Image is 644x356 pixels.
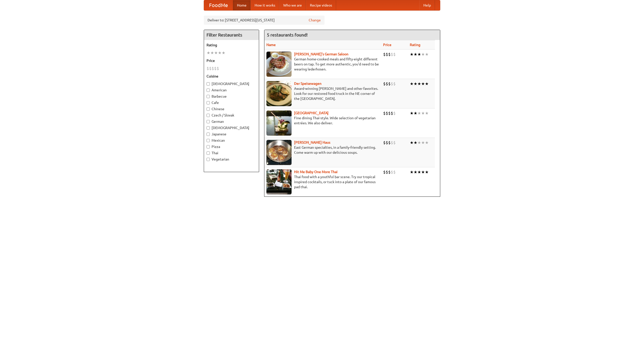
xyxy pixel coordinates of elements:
a: Help [419,0,435,10]
li: ★ [410,169,414,175]
p: German home-cooked meals and fifty-eight different beers on tap. To get more authentic, you'd nee... [266,57,379,72]
li: $ [383,140,386,145]
a: Der Speisewagen [294,82,321,86]
li: $ [388,81,391,87]
li: ★ [421,169,425,175]
label: Barbecue [207,94,256,99]
li: ★ [222,50,225,56]
li: $ [383,52,386,57]
li: ★ [421,52,425,57]
li: ★ [214,50,218,56]
li: ★ [417,140,421,145]
li: $ [393,140,396,145]
a: How it works [251,0,279,10]
li: $ [386,169,388,175]
label: German [207,119,256,124]
p: East German specialties, in a family-friendly setting. Come warm up with our delicious soups. [266,145,379,155]
h5: Price [207,58,256,63]
li: $ [391,110,393,116]
a: Rating [410,43,420,47]
li: ★ [417,110,421,116]
ng-pluralize: 5 restaurants found! [267,32,308,37]
div: Deliver to: [STREET_ADDRESS][US_STATE] [204,16,325,25]
p: Fine dining Thai-style. Wide selection of vegetarian entrées. We also deliver. [266,115,379,126]
label: Thai [207,150,256,155]
label: Pizza [207,144,256,149]
li: ★ [425,169,429,175]
input: Cafe [207,101,210,104]
li: $ [388,110,391,116]
li: ★ [210,50,214,56]
a: [GEOGRAPHIC_DATA] [294,111,329,115]
li: ★ [414,140,417,145]
label: Vegetarian [207,157,256,162]
li: ★ [417,52,421,57]
a: Recipe videos [306,0,336,10]
label: Czech / Slovak [207,113,256,118]
a: Price [383,43,391,47]
li: ★ [414,169,417,175]
li: $ [388,169,391,175]
h5: Rating [207,43,256,48]
a: Change [309,18,321,23]
li: ★ [417,169,421,175]
li: ★ [207,50,210,56]
li: $ [383,110,386,116]
li: $ [383,169,386,175]
input: Vegetarian [207,158,210,161]
li: ★ [425,81,429,87]
li: ★ [414,81,417,87]
li: $ [388,140,391,145]
li: $ [214,66,217,71]
li: $ [383,81,386,87]
p: Thai food with a youthful bar scene. Try our tropical inspired cocktails, or tuck into a plate of... [266,174,379,189]
li: ★ [410,52,414,57]
img: kohlhaus.jpg [266,140,292,165]
li: ★ [421,110,425,116]
li: ★ [410,110,414,116]
li: ★ [425,140,429,145]
label: Japanese [207,132,256,137]
li: $ [386,140,388,145]
li: ★ [421,140,425,145]
p: Award-winning [PERSON_NAME] and other favorites. Look for our restored food truck in the NE corne... [266,86,379,101]
h4: Filter Restaurants [204,30,259,40]
img: speisewagen.jpg [266,81,292,106]
li: $ [391,52,393,57]
a: Hit Me Baby One More Thai [294,170,338,174]
a: Name [266,43,276,47]
li: $ [391,169,393,175]
li: $ [393,81,396,87]
label: American [207,88,256,93]
label: Cafe [207,100,256,105]
a: Home [233,0,251,10]
li: $ [388,52,391,57]
li: $ [386,52,388,57]
a: [PERSON_NAME] Haus [294,140,330,144]
input: Barbecue [207,95,210,98]
li: $ [393,110,396,116]
label: [DEMOGRAPHIC_DATA] [207,125,256,130]
li: ★ [414,52,417,57]
input: Czech / Slovak [207,114,210,117]
li: ★ [425,52,429,57]
li: ★ [417,81,421,87]
li: $ [391,81,393,87]
input: [DEMOGRAPHIC_DATA] [207,82,210,86]
input: Chinese [207,107,210,111]
input: Pizza [207,145,210,148]
li: ★ [421,81,425,87]
input: Thai [207,151,210,155]
li: ★ [414,110,417,116]
img: satay.jpg [266,110,292,136]
input: Mexican [207,139,210,142]
input: Japanese [207,133,210,136]
a: FoodMe [204,0,233,10]
a: Who we are [279,0,306,10]
input: German [207,120,210,123]
input: American [207,89,210,92]
li: $ [391,140,393,145]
